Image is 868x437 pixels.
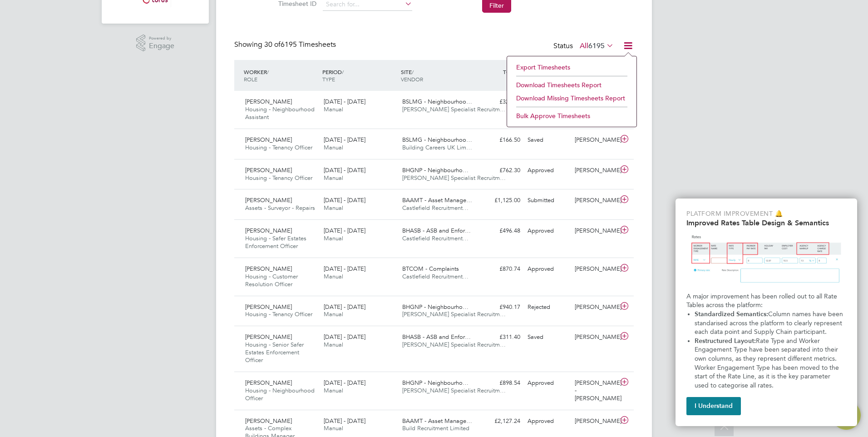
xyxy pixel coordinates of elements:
p: A major improvement has been rolled out to all Rate Tables across the platform: [686,292,846,310]
div: £940.17 [477,300,524,315]
div: £496.48 [477,223,524,238]
span: Manual [324,310,343,318]
span: BTCOM - Complaints [402,265,459,273]
div: Showing [234,40,338,50]
span: VENDOR [401,75,423,83]
span: / [342,68,344,75]
span: [PERSON_NAME] [245,265,292,273]
div: Rejected [524,300,571,315]
div: Status [553,40,616,53]
span: [DATE] - [DATE] [324,227,365,234]
div: £898.54 [477,376,524,391]
span: Manual [324,105,343,113]
span: [PERSON_NAME] [245,379,292,387]
div: Approved [524,223,571,238]
p: Platform Improvement 🔔 [686,209,846,218]
span: Housing - Neighbourhood Officer [245,387,315,402]
span: BAAMT - Asset Manage… [402,417,472,425]
span: Castlefield Recruitment… [402,204,469,212]
span: BHASB - ASB and Enfor… [402,333,471,341]
span: Manual [324,234,343,242]
span: Housing - Senior Safer Estates Enforcement Officer [245,341,304,364]
span: Housing - Customer Resolution Officer [245,273,298,288]
span: Assets - Surveyor - Repairs [245,204,315,212]
span: [DATE] - [DATE] [324,379,365,387]
div: [PERSON_NAME] [571,300,618,315]
li: Download Missing Timesheets Report [512,92,632,104]
span: 6195 [588,41,605,50]
span: Rate Type and Worker Engagement Type have been separated into their own columns, as they represen... [695,337,841,389]
span: Manual [324,424,343,432]
span: BAAMT - Asset Manage… [402,196,472,204]
span: [PERSON_NAME] [245,136,292,144]
div: Saved [524,330,571,345]
span: [PERSON_NAME] [245,303,292,311]
span: BSLMG - Neighbourhoo… [402,136,472,144]
li: Bulk Approve Timesheets [512,109,632,122]
div: £870.74 [477,262,524,277]
div: [PERSON_NAME] [571,414,618,429]
span: Manual [324,144,343,151]
div: Improved Rate Table Semantics [676,199,857,426]
div: Approved [524,163,571,178]
span: Housing - Neighbourhood Assistant [245,105,315,121]
div: £311.40 [477,330,524,345]
strong: Standardized Semantics: [695,310,768,318]
li: Download Timesheets Report [512,79,632,91]
span: Housing - Tenancy Officer [245,174,312,182]
div: Approved [524,376,571,391]
div: £762.30 [477,163,524,178]
span: Manual [324,273,343,280]
span: [DATE] - [DATE] [324,196,365,204]
span: BHGNP - Neighbourho… [402,379,469,387]
div: Approved [524,262,571,277]
div: WORKER [242,64,320,87]
div: Saved [524,133,571,148]
span: TYPE [322,75,335,83]
div: £1,125.00 [477,193,524,208]
h2: Improved Rates Table Design & Semantics [686,218,846,227]
span: Housing - Tenancy Officer [245,310,312,318]
span: Housing - Safer Estates Enforcement Officer [245,234,306,250]
span: [DATE] - [DATE] [324,166,365,174]
span: / [267,68,269,75]
div: [PERSON_NAME] [571,163,618,178]
img: Updated Rates Table Design & Semantics [686,231,846,288]
span: [DATE] - [DATE] [324,303,365,311]
div: [PERSON_NAME] [571,330,618,345]
span: 30 of [264,40,281,49]
span: [PERSON_NAME] Specialist Recruitm… [402,310,506,318]
span: [PERSON_NAME] [245,333,292,341]
span: Castlefield Recruitment… [402,234,469,242]
span: [PERSON_NAME] Specialist Recruitm… [402,105,506,113]
span: Engage [149,42,174,50]
strong: Restructured Layout: [695,337,756,345]
li: Export Timesheets [512,61,632,74]
div: [PERSON_NAME] [571,223,618,238]
span: BSLMG - Neighbourhoo… [402,98,472,105]
div: Approved [524,414,571,429]
span: / [412,68,414,75]
div: SITE [399,64,477,87]
div: [PERSON_NAME] [571,262,618,277]
span: Castlefield Recruitment… [402,273,469,280]
div: [PERSON_NAME] [571,193,618,208]
span: [DATE] - [DATE] [324,136,365,144]
span: Powered by [149,35,174,42]
span: BHGNP - Neighbourho… [402,166,469,174]
span: [DATE] - [DATE] [324,417,365,425]
div: £323.06 [477,94,524,109]
span: [DATE] - [DATE] [324,333,365,341]
div: [PERSON_NAME] - [PERSON_NAME] [571,376,618,406]
span: BHGNP - Neighbourho… [402,303,469,311]
span: [PERSON_NAME] [245,417,292,425]
label: All [580,41,614,50]
span: Column names have been standarised across the platform to clearly represent each data point and S... [695,310,845,336]
span: 6195 Timesheets [264,40,336,49]
span: [DATE] - [DATE] [324,98,365,105]
span: [PERSON_NAME] [245,98,292,105]
span: Build Recruitment Limited [402,424,469,432]
span: Manual [324,204,343,212]
span: Housing - Tenancy Officer [245,144,312,151]
button: I Understand [686,397,741,415]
